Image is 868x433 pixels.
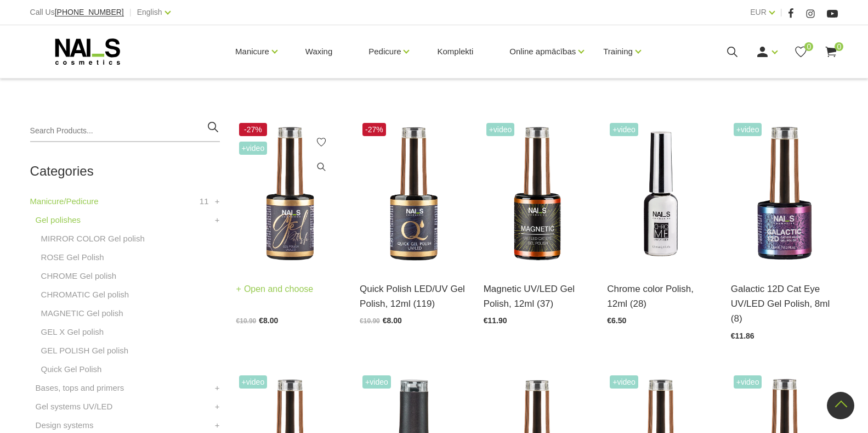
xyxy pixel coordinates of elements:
[360,120,467,268] img: Quick, easy, and simple!An intensely pigmented gel polish coats the nail brilliantly after just o...
[41,325,104,339] a: GEL X Gel polish
[215,419,220,432] a: +
[55,8,124,16] span: [PHONE_NUMBER]
[362,123,386,136] span: -27%
[362,375,391,389] span: +Video
[804,42,813,51] span: 0
[428,25,482,78] a: Komplekti
[731,282,838,327] a: Galactic 12D Cat Eye UV/LED Gel Polish, 8ml (8)
[607,316,626,325] span: €6.50
[484,120,591,268] img: A long-lasting gel polish consisting of metal micro-particles that can be transformed into differ...
[55,8,124,16] a: [PHONE_NUMBER]
[239,375,268,389] span: +Video
[215,213,220,227] a: +
[259,316,278,325] span: €8.00
[236,282,314,297] a: Open and choose
[30,5,124,19] div: Call Us
[731,120,838,268] img: Multi-dimensional magnetic gel polish with fine, reflective chrome particles helps attain the des...
[780,5,782,19] span: |
[30,164,220,178] h2: Categories
[236,120,344,268] img: Long-lasting, intensely pigmented gel polish. Easy to apply, dries well, does not shrink or pull ...
[36,400,113,413] a: Gel systems UV/LED
[824,45,838,59] a: 0
[610,375,638,389] span: +Video
[835,42,843,51] span: 0
[734,123,762,136] span: +Video
[236,317,257,325] span: €10.90
[215,381,220,395] a: +
[41,232,145,245] a: MIRROR COLOR Gel polish
[41,269,117,283] a: CHROME Gel polish
[41,307,123,320] a: MAGNETIC Gel polish
[235,30,269,74] a: Manicure
[41,344,129,357] a: GEL POLISH Gel polish
[509,30,576,74] a: Online apmācības
[484,316,507,325] span: €11.90
[36,381,124,395] a: Bases, tops and primers
[36,213,81,227] a: Gel polishes
[129,5,132,19] span: |
[215,400,220,413] a: +
[41,363,102,376] a: Quick Gel Polish
[750,5,767,19] a: EUR
[794,45,808,59] a: 0
[137,5,162,19] a: English
[41,288,129,301] a: CHROMATIC Gel polish
[36,419,94,432] a: Design systems
[360,282,467,311] a: Quick Polish LED/UV Gel Polish, 12ml (119)
[607,120,714,268] img: Use Chrome Color gel polish to create the effect of a chrome or mirror finish on the entire nail ...
[607,282,714,311] a: Chrome color Polish, 12ml (28)
[368,30,401,74] a: Pedicure
[731,331,754,340] span: €11.86
[484,282,591,311] a: Magnetic UV/LED Gel Polish, 12ml (37)
[383,316,402,325] span: €8.00
[734,375,762,389] span: +Video
[610,123,638,136] span: +Video
[603,30,633,74] a: Training
[360,317,380,325] span: €10.90
[239,142,268,155] span: +Video
[215,195,220,208] a: +
[297,25,341,78] a: Waxing
[30,120,220,142] input: Search Products...
[239,123,268,136] span: -27%
[200,195,209,208] span: 11
[30,195,99,208] a: Manicure/Pedicure
[486,123,515,136] span: +Video
[41,251,104,264] a: ROSE Gel Polish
